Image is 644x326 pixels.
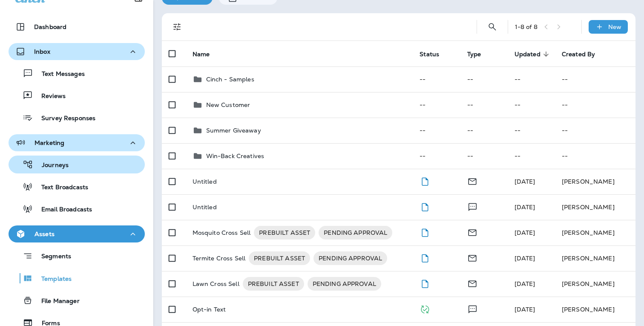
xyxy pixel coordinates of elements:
span: Type [467,50,492,58]
p: Untitled [193,204,217,211]
td: -- [413,118,460,143]
button: Inbox [9,43,145,60]
button: Dashboard [9,18,145,35]
p: Untitled [193,178,217,185]
td: -- [413,92,460,118]
span: Email [467,279,477,287]
span: Created By [562,51,595,58]
span: Status [420,50,450,58]
td: [PERSON_NAME] [555,169,635,194]
span: Draft [420,177,430,185]
p: Termite Cross Sell [193,251,246,265]
div: 1 - 8 of 8 [515,23,538,30]
span: Frank Carreno [515,203,535,211]
button: Text Broadcasts [9,178,145,196]
td: -- [508,118,555,143]
p: Lawn Cross Sell [193,277,239,291]
span: Text [467,305,478,312]
p: Mosquito Cross Sell [193,226,251,239]
td: -- [508,143,555,169]
td: -- [460,66,508,92]
span: Frank Carreno [515,178,535,185]
span: Email [467,254,477,261]
td: -- [555,143,635,169]
p: Marketing [34,139,64,146]
button: Survey Responses [9,109,145,127]
span: Text [467,202,478,210]
td: -- [555,66,635,92]
td: -- [508,66,555,92]
span: PENDING APPROVAL [313,254,387,263]
button: Reviews [9,87,145,104]
p: New Customer [206,101,250,108]
span: Created By [562,50,606,58]
button: Search Templates [484,18,501,35]
button: Segments [9,247,145,265]
td: -- [508,92,555,118]
button: File Manager [9,291,145,309]
p: Opt-in Text [193,306,226,313]
span: Updated [515,50,552,58]
button: Journeys [9,156,145,173]
td: -- [555,118,635,143]
span: Email [467,228,477,236]
td: -- [413,143,460,169]
span: Draft [420,228,430,236]
p: Text Broadcasts [33,184,88,192]
span: PENDING APPROVAL [308,280,381,288]
p: Reviews [33,92,66,101]
td: [PERSON_NAME] [555,220,635,245]
p: Assets [34,231,55,237]
p: Text Messages [33,70,85,78]
p: Templates [33,275,72,283]
button: Filters [169,18,186,35]
span: Frank Carreno [515,254,535,262]
span: PENDING APPROVAL [319,228,392,237]
p: Cinch - Samples [206,76,254,83]
p: Win-Back Creatives [206,153,264,159]
td: [PERSON_NAME] [555,297,635,322]
div: PENDING APPROVAL [313,251,387,265]
p: Email Broadcasts [33,206,92,214]
p: Inbox [34,48,50,55]
td: -- [460,143,508,169]
div: PREBUILT ASSET [249,251,310,265]
span: Email [467,177,477,185]
span: Status [420,51,439,58]
td: [PERSON_NAME] [555,271,635,297]
td: -- [555,92,635,118]
span: Frank Carreno [515,280,535,288]
span: Frank Carreno [515,306,535,313]
span: PREBUILT ASSET [254,228,315,237]
span: Type [467,51,481,58]
button: Templates [9,269,145,287]
p: Journeys [33,162,69,170]
span: Updated [515,51,540,58]
span: Draft [420,202,430,210]
p: Dashboard [34,23,66,30]
span: Frank Carreno [515,229,535,237]
span: Name [193,51,210,58]
td: [PERSON_NAME] [555,194,635,220]
p: File Manager [33,297,80,306]
span: PREBUILT ASSET [243,280,304,288]
p: New [608,23,621,30]
button: Marketing [9,134,145,151]
button: Text Messages [9,64,145,82]
div: PENDING APPROVAL [308,277,381,291]
td: [PERSON_NAME] [555,245,635,271]
td: -- [460,92,508,118]
button: Assets [9,225,145,242]
p: Segments [33,253,71,261]
div: PENDING APPROVAL [319,226,392,239]
p: Summer Giveaway [206,127,261,134]
td: -- [413,66,460,92]
span: Published [420,305,430,312]
span: Draft [420,254,430,261]
p: Survey Responses [33,115,95,123]
div: PREBUILT ASSET [243,277,304,291]
span: Name [193,50,221,58]
span: PREBUILT ASSET [249,254,310,263]
span: Draft [420,279,430,287]
div: PREBUILT ASSET [254,226,315,239]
